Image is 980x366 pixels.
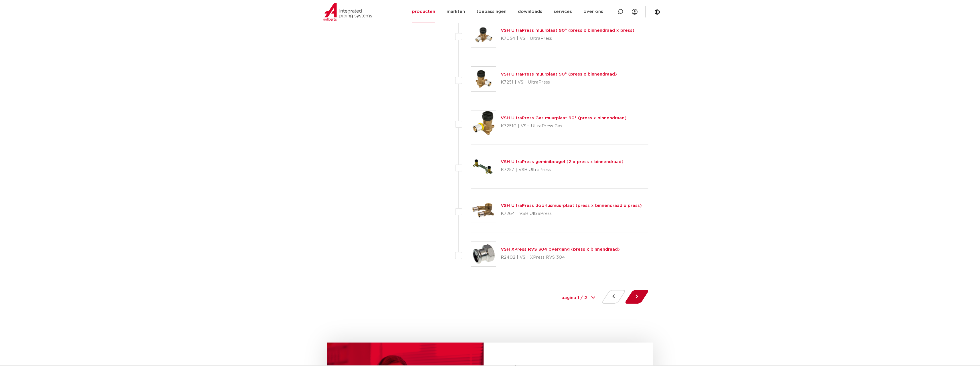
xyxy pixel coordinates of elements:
[471,242,496,266] img: Thumbnail for VSH XPress RVS 304 overgang (press x binnendraad)
[501,160,623,164] a: VSH UltraPress geminibeugel (2 x press x binnendraad)
[501,78,617,87] p: K7251 | VSH UltraPress
[471,67,496,91] img: Thumbnail for VSH UltraPress muurplaat 90° (press x binnendraad)
[501,209,642,218] p: K7264 | VSH UltraPress
[501,34,634,43] p: K7054 | VSH UltraPress
[501,28,634,33] a: VSH UltraPress muurplaat 90° (press x binnendraad x press)
[471,23,496,48] img: Thumbnail for VSH UltraPress muurplaat 90° (press x binnendraad x press)
[471,198,496,223] img: Thumbnail for VSH UltraPress doorlusmuurplaat (press x binnendraad x press)
[501,165,623,175] p: K7257 | VSH UltraPress
[501,253,620,262] p: R2402 | VSH XPress RVS 304
[501,247,620,252] a: VSH XPress RVS 304 overgang (press x binnendraad)
[471,110,496,135] img: Thumbnail for VSH UltraPress Gas muurplaat 90° (press x binnendraad)
[501,122,627,131] p: K7251G | VSH UltraPress Gas
[501,116,627,120] a: VSH UltraPress Gas muurplaat 90° (press x binnendraad)
[501,203,642,208] a: VSH UltraPress doorlusmuurplaat (press x binnendraad x press)
[471,154,496,179] img: Thumbnail for VSH UltraPress geminibeugel (2 x press x binnendraad)
[501,72,617,76] a: VSH UltraPress muurplaat 90° (press x binnendraad)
